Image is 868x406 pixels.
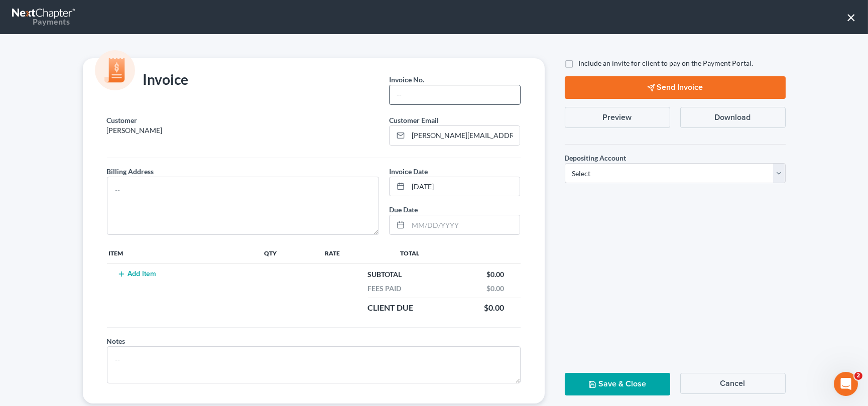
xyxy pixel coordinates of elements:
[579,59,754,67] span: Include an invite for client to pay on the Payment Portal.
[95,50,135,90] img: icon-money-cc55cd5b71ee43c44ef0efbab91310903cbf28f8221dba23c0d5ca797e203e98.svg
[363,284,407,294] div: Fees Paid
[482,269,510,280] div: $0.00
[482,284,510,294] div: $0.00
[102,70,194,90] div: Invoice
[408,177,520,196] input: MM/DD/YYYY
[363,302,419,314] div: Client Due
[479,302,510,314] div: $0.00
[107,115,138,125] label: Customer
[323,243,393,263] th: Rate
[389,116,439,124] span: Customer Email
[565,373,670,395] button: Save & Close
[392,243,520,263] th: Total
[107,125,380,136] p: [PERSON_NAME]
[408,126,520,145] input: Enter email...
[389,204,418,215] label: Due Date
[12,16,70,27] div: Payments
[390,85,520,104] input: --
[680,107,786,128] button: Download
[680,373,786,394] button: Cancel
[107,336,126,346] label: Notes
[389,167,428,176] span: Invoice Date
[262,243,322,263] th: Qty
[846,9,856,25] button: ×
[565,76,786,99] button: Send Invoice
[107,243,263,263] th: Item
[834,372,858,396] iframe: Intercom live chat
[408,215,520,234] input: MM/DD/YYYY
[389,75,424,84] span: Invoice No.
[363,269,407,280] div: Subtotal
[854,372,862,380] span: 2
[115,270,159,278] button: Add Item
[107,167,154,176] span: Billing Address
[12,5,76,29] a: Payments
[565,154,627,162] span: Depositing Account
[565,107,670,128] button: Preview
